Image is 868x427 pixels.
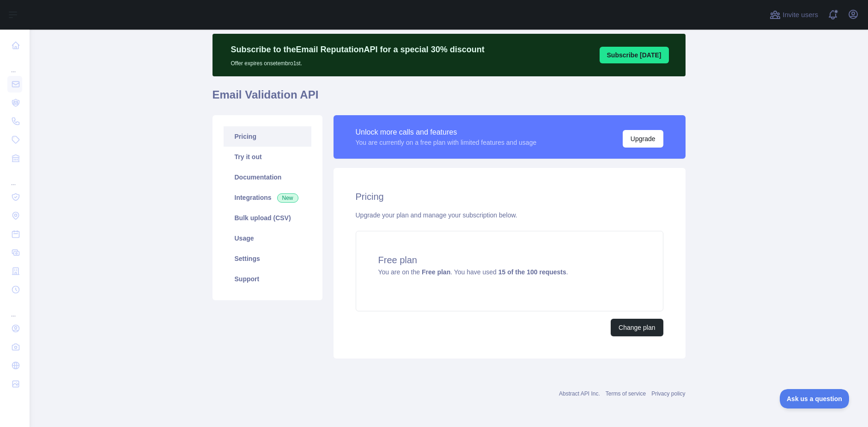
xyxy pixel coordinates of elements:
button: Change plan [611,319,663,336]
a: Integrations New [224,187,311,208]
a: Documentation [224,167,311,187]
a: Settings [224,248,311,269]
div: ... [7,168,22,187]
strong: Free plan [422,268,450,276]
a: Pricing [224,126,311,147]
a: Privacy policy [651,390,685,397]
span: Invite users [783,10,818,20]
a: Bulk upload (CSV) [224,208,311,228]
h4: Free plan [378,254,641,266]
div: Upgrade your plan and manage your subscription below. [356,210,663,220]
button: Subscribe [DATE] [600,47,669,63]
div: Unlock more calls and features [356,127,537,138]
a: Try it out [224,147,311,167]
p: Subscribe to the Email Reputation API for a special 30 % discount [231,43,485,56]
a: Support [224,269,311,289]
h2: Pricing [356,190,663,203]
span: You are on the . You have used . [378,268,568,276]
a: Terms of service [606,390,646,397]
a: Usage [224,228,311,248]
h1: Email Validation API [212,87,686,110]
strong: 15 of the 100 requests [498,268,566,276]
span: New [277,193,298,203]
button: Invite users [768,7,820,22]
button: Upgrade [623,130,663,148]
div: You are currently on a free plan with limited features and usage [356,138,537,147]
div: ... [7,300,22,318]
a: Abstract API Inc. [559,390,600,397]
p: Offer expires on setembro 1st. [231,56,485,67]
iframe: Toggle Customer Support [780,389,850,408]
div: ... [7,56,22,74]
